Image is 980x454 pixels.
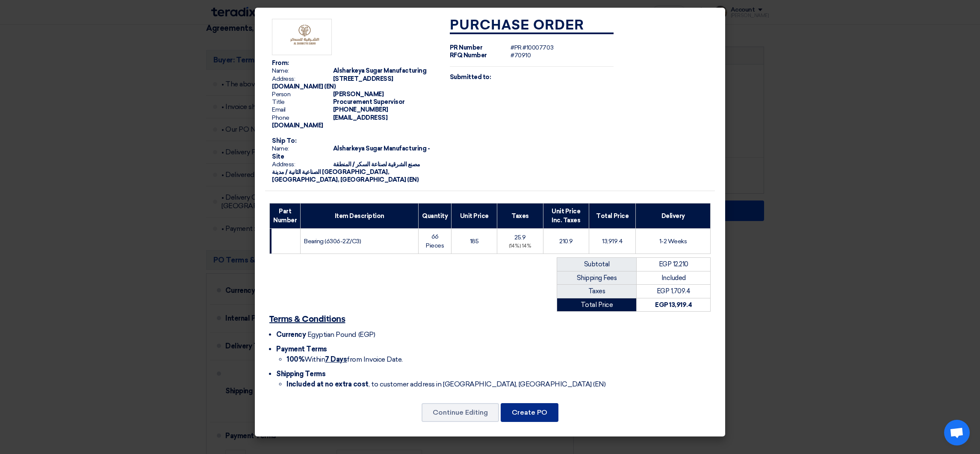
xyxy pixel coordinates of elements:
span: #PR #10007703 [511,44,553,51]
span: [PHONE_NUMBER] [333,106,388,113]
span: [PERSON_NAME] [333,91,384,98]
span: 13,919.4 [602,238,623,245]
span: Name: [272,67,332,75]
span: Address: [272,75,332,83]
span: EGP 1,709.4 [657,287,691,295]
span: 1-2 Weeks [659,238,687,245]
span: #70910 [511,52,531,59]
strong: Purchase Order [450,19,584,32]
th: Part Number [270,203,301,229]
th: Unit Price Inc. Taxes [543,203,589,229]
td: Total Price [557,298,637,312]
div: (14%) 14% [501,243,540,250]
span: 25.9 [514,234,525,241]
span: Currency [276,330,306,339]
span: 185 [470,238,479,245]
span: Alsharkeya Sugar Manufacturing - Site [272,145,430,160]
span: Within from Invoice Date. [286,355,403,363]
span: [STREET_ADDRESS][DOMAIN_NAME] (EN) [272,75,393,90]
li: , to customer address in [GEOGRAPHIC_DATA], [GEOGRAPHIC_DATA] (EN) [286,379,711,389]
strong: Submitted to: [450,74,491,81]
u: 7 Days [325,355,347,363]
span: Person [272,91,332,98]
strong: 100% [286,355,304,363]
strong: Ship To: [272,137,296,144]
span: 210.9 [559,238,573,245]
strong: RFQ Number [450,52,487,59]
strong: PR Number [450,44,483,51]
strong: From: [272,59,289,67]
button: Create PO [501,403,558,422]
span: Included [661,274,686,282]
span: [EMAIL_ADDRESS][DOMAIN_NAME] [272,114,387,129]
span: Email [272,106,332,114]
span: Payment Terms [276,345,327,353]
th: Taxes [497,203,543,229]
span: مصنع الشرقية لصناعة السكر / المنطقة الصناعية الثانية / مدينة [GEOGRAPHIC_DATA], [GEOGRAPHIC_DATA]... [272,161,420,183]
button: Continue Editing [422,403,499,422]
th: Unit Price [452,203,497,229]
span: Procurement Supervisor [333,98,405,106]
span: Bearing (6306-2Z/C3) [304,238,361,245]
strong: EGP 13,919.4 [655,301,692,309]
u: Terms & Conditions [269,315,345,324]
th: Item Description [301,203,419,229]
span: Egyptian Pound (EGP) [307,330,375,339]
td: Taxes [557,285,637,298]
strong: Included at no extra cost [286,380,369,388]
th: Delivery [636,203,711,229]
span: Shipping Terms [276,370,325,378]
th: Total Price [589,203,636,229]
td: Shipping Fees [557,271,637,285]
a: Open chat [944,420,970,445]
span: Name: [272,145,332,153]
span: 66 Pieces [426,233,444,249]
span: Alsharkeya Sugar Manufacturing [333,67,427,74]
td: Subtotal [557,258,637,271]
span: Address: [272,161,332,168]
span: Phone [272,114,332,122]
img: Company Logo [272,19,332,56]
td: EGP 12,210 [637,258,711,271]
span: Title [272,98,332,106]
th: Quantity [419,203,452,229]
